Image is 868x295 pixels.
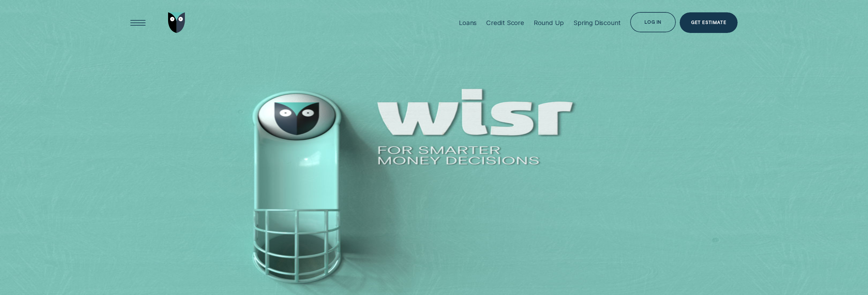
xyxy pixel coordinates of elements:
div: Spring Discount [573,19,621,27]
a: Get Estimate [680,12,738,33]
div: Credit Score [486,19,524,27]
div: Round Up [534,19,564,27]
button: Log in [630,12,676,33]
img: Wisr [168,12,185,33]
div: Loans [459,19,477,27]
button: Open Menu [128,12,148,33]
